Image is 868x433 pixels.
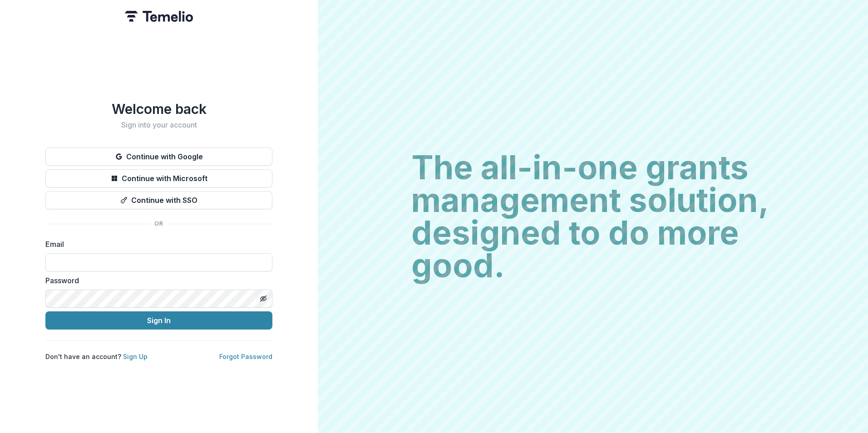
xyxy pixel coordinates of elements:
button: Continue with Google [45,148,272,166]
a: Sign Up [123,353,148,360]
label: Email [45,239,267,250]
button: Sign In [45,311,272,330]
img: Temelio [125,11,193,22]
label: Password [45,275,267,286]
button: Toggle password visibility [256,291,271,306]
button: Continue with SSO [45,191,272,209]
h2: Sign into your account [45,121,272,129]
a: Forgot Password [219,353,272,360]
h1: Welcome back [45,101,272,117]
p: Don't have an account? [45,352,148,361]
button: Continue with Microsoft [45,169,272,187]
